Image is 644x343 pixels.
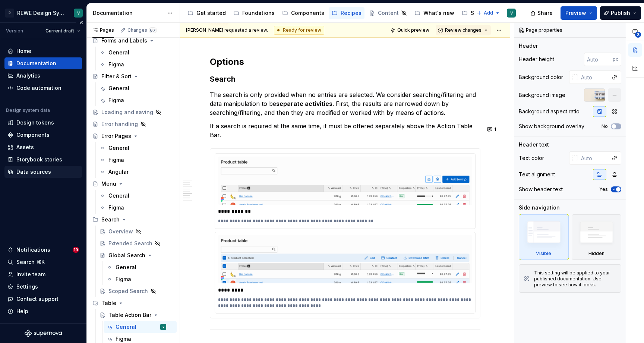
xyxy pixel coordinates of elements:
a: Figma [97,94,177,106]
p: px [613,56,618,62]
a: Table Action Bar [97,309,177,321]
div: Components [16,131,50,139]
div: Visible [519,214,569,260]
span: Share [537,9,553,17]
button: Collapse sidebar [76,18,86,28]
div: Show header text [519,186,563,193]
div: Contact support [16,295,59,303]
a: Documentation [4,57,82,69]
div: Home [16,47,31,55]
a: Support [459,7,494,19]
button: Add [474,8,502,18]
a: Recipes [329,7,364,19]
div: Text color [519,154,544,162]
div: Menu [101,180,116,188]
button: Search ⌘K [4,256,82,268]
span: Review changes [445,27,482,33]
a: Invite team [4,268,82,280]
div: Settings [16,283,38,290]
div: Figma [108,204,124,211]
div: Background aspect ratio [519,108,580,115]
a: Angular [97,166,177,178]
input: Auto [578,70,608,84]
div: Side navigation [519,204,560,211]
div: General [108,49,129,56]
a: General [97,82,177,94]
a: What's new [411,7,457,19]
div: Table Action Bar [108,311,151,319]
div: Global Search [108,252,145,259]
div: Table [101,299,116,307]
div: V [170,323,172,331]
div: Pages [92,27,114,33]
button: Help [4,305,82,317]
button: Quick preview [388,25,433,35]
div: Figma [116,276,131,283]
a: Analytics [4,70,82,82]
div: Code automation [16,84,61,92]
a: Scoped Search [97,285,177,297]
div: Figma [108,156,124,164]
h2: Options [210,56,480,68]
label: No [602,123,608,129]
label: Yes [599,186,608,192]
div: Header height [519,56,554,63]
div: Search [89,214,177,226]
a: Get started [184,7,229,19]
div: Show background overlay [519,123,584,130]
h3: Search [210,74,480,84]
div: Foundations [242,9,275,17]
button: Review changes [436,25,491,35]
a: Settings [4,281,82,293]
div: Header text [519,141,549,148]
div: Figma [108,61,124,68]
div: Page tree [184,6,473,21]
a: Figma [97,154,177,166]
div: General [108,85,129,92]
span: [PERSON_NAME] [186,27,223,33]
div: Figma [108,97,124,104]
div: General [108,192,129,199]
div: R [5,9,14,18]
span: Add [484,10,493,16]
div: Version [6,28,23,34]
button: Contact support [4,293,82,305]
div: Error Pages [101,132,131,140]
a: Foundations [230,7,278,19]
a: Menu [89,178,177,190]
div: Visible [536,251,551,257]
p: If a search is required at the same time, it must be offered separately above the Action Table Bar. [210,122,480,139]
p: The search is only provided when no entries are selected. We consider searching/filtering and dat... [210,90,480,117]
div: Help [16,308,28,315]
div: Background image [519,91,565,99]
div: Extended Search [108,240,152,247]
a: General [97,190,177,202]
div: Assets [16,144,34,151]
div: Support [471,9,491,17]
div: Error handling [101,120,138,128]
a: Components [4,129,82,141]
a: Error Pages [89,130,177,142]
div: V [510,10,513,16]
div: Components [291,9,324,17]
button: Publish [600,6,641,20]
a: Figma [97,202,177,214]
div: Design system data [6,107,50,113]
a: General [97,142,177,154]
div: Content [378,9,399,17]
div: Filter & Sort [101,73,132,80]
a: Overview [97,226,177,237]
div: Loading and saving [101,108,153,116]
div: Notifications [16,246,50,254]
div: Data sources [16,168,51,176]
div: Analytics [16,72,40,79]
div: Storybook stories [16,156,62,163]
button: 1 [485,124,499,135]
button: Current draft [42,26,83,36]
a: Content [366,7,410,19]
div: Hidden [572,214,622,260]
div: Get started [196,9,226,17]
a: Figma [97,59,177,70]
a: Home [4,45,82,57]
div: Changes [127,27,157,33]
